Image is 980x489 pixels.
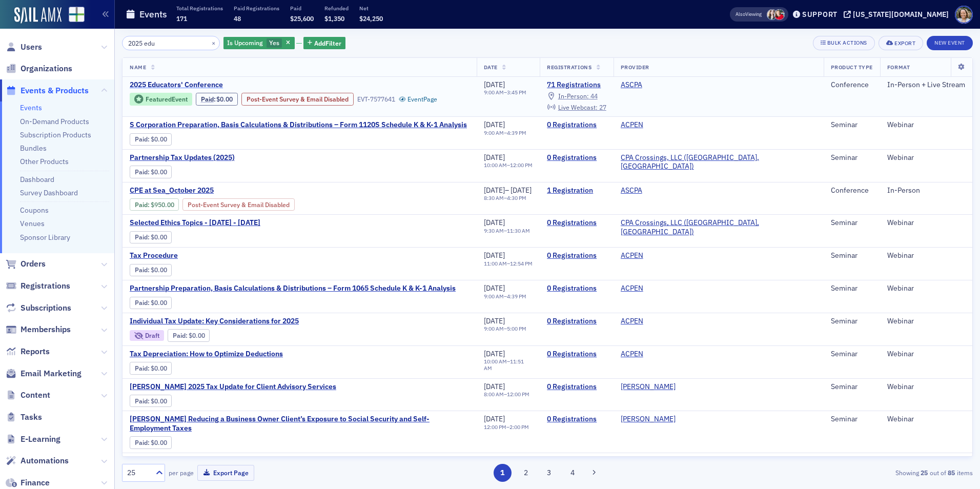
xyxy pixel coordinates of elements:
button: [US_STATE][DOMAIN_NAME] [844,11,952,18]
span: $0.00 [151,299,167,307]
span: 2025 Educators' Conference [130,80,302,90]
span: [DATE] [484,251,505,260]
div: [US_STATE][DOMAIN_NAME] [853,10,949,19]
time: 11:00 AM [484,260,507,267]
span: Partnership Preparation, Basis Calculations & Distributions – Form 1065 Schedule K & K-1 Analysis [130,284,456,293]
time: 4:39 PM [507,129,526,136]
time: 11:51 AM [484,358,524,372]
a: 0 Registrations [547,317,606,326]
a: ASCPA [621,186,642,195]
span: Megan Hughes [774,9,785,20]
div: Seminar [831,218,873,228]
div: Showing out of items [697,468,973,477]
a: Memberships [6,324,71,335]
span: : [173,332,189,339]
span: SURGENT [621,382,685,392]
a: Tasks [6,412,42,423]
a: Events [20,103,42,112]
span: Partnership Tax Updates (2025) [130,153,302,162]
a: Other Products [20,157,69,166]
a: ACPEN [621,251,643,260]
a: Paid [135,397,148,405]
span: $24,250 [359,14,383,23]
a: ACPEN [621,317,643,326]
a: ACPEN [621,350,643,359]
div: Featured Event [130,93,192,106]
img: SailAMX [69,7,85,23]
div: Paid: 0 - $0 [130,297,172,309]
button: AddFilter [303,37,345,50]
span: ACPEN [621,317,685,326]
a: Paid [135,233,148,241]
a: Venues [20,219,45,228]
a: Live Webcast: 27 [547,104,606,112]
a: ASCPA [621,80,642,90]
span: Yes [269,38,279,47]
a: [PERSON_NAME] Reducing a Business Owner Client’s Exposure to Social Security and Self-Employment ... [130,415,469,433]
a: Automations [6,455,69,466]
div: Webinar [887,382,965,392]
button: Export Page [197,465,254,481]
span: Organizations [21,63,72,74]
a: Bundles [20,144,47,153]
a: 0 Registrations [547,382,606,392]
div: Paid: 0 - $0 [130,264,172,276]
span: Add Filter [314,38,341,48]
a: 0 Registrations [547,350,606,359]
p: Paid Registrations [234,5,279,12]
span: : [135,168,151,176]
a: Selected Ethics Topics - [DATE] - [DATE] [130,218,302,228]
div: EVT-7577641 [357,95,395,103]
div: In-Person + Live Stream [887,80,965,90]
time: 8:00 AM [484,391,504,398]
a: Paid [135,266,148,274]
a: Dashboard [20,175,54,184]
time: 9:30 AM [484,227,504,234]
span: S Corporation Preparation, Basis Calculations & Distributions – Form 1120S Schedule K & K-1 Analysis [130,120,467,130]
label: per page [169,468,194,477]
span: [DATE] [484,80,505,89]
span: $0.00 [151,397,167,405]
a: CPA Crossings, LLC ([GEOGRAPHIC_DATA], [GEOGRAPHIC_DATA]) [621,153,816,171]
div: Bulk Actions [827,40,867,46]
span: Product Type [831,64,873,71]
span: CPA Crossings, LLC (Rochester, MI) [621,153,816,171]
span: Content [21,390,50,401]
a: Events & Products [6,85,89,96]
a: [PERSON_NAME] [621,382,676,392]
div: Paid: 0 - $0 [130,166,172,178]
div: Paid: 60 - $0 [196,93,238,105]
div: Featured Event [146,96,188,102]
strong: 85 [946,468,957,477]
a: Orders [6,258,46,270]
time: 12:54 PM [510,260,533,267]
span: : [201,95,217,103]
time: 12:00 PM [507,391,529,398]
span: Tax Depreciation: How to Optimize Deductions [130,350,302,359]
button: Bulk Actions [813,36,875,50]
div: – [484,186,532,195]
a: In-Person: 44 [547,92,597,100]
div: Webinar [887,350,965,359]
span: ASCPA [621,186,685,195]
span: ACPEN [621,251,685,260]
span: Selected Ethics Topics - 2024 - 2025 [130,218,302,228]
span: $0.00 [216,95,233,103]
span: $25,600 [290,14,314,23]
a: Paid [135,168,148,176]
a: 0 Registrations [547,153,606,162]
span: $0.00 [151,439,167,446]
div: Webinar [887,317,965,326]
time: 12:00 PM [510,161,533,169]
a: Coupons [20,206,49,215]
a: 2025 Educators' Conference [130,80,437,90]
a: Survey Dashboard [20,188,78,197]
div: – [484,162,533,169]
div: Webinar [887,284,965,293]
input: Search… [122,36,220,50]
span: [DATE] [484,120,505,129]
div: Paid: 0 - $0 [168,329,210,341]
a: Subscription Products [20,130,91,139]
span: Orders [21,258,46,270]
p: Paid [290,5,314,12]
